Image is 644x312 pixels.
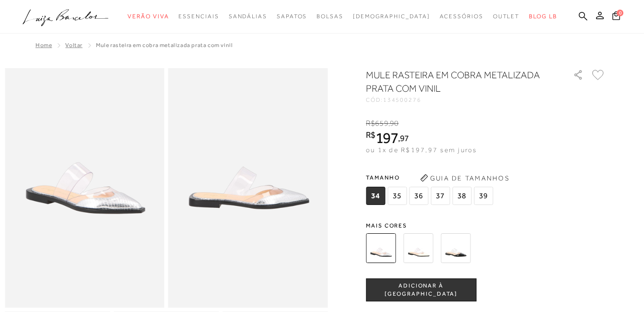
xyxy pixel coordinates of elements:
[609,11,623,24] button: 0
[383,96,422,103] span: 134500276
[388,119,399,128] i: ,
[5,68,164,308] img: image
[353,8,430,25] a: noSubCategoriesText
[366,97,558,103] div: CÓD:
[65,42,82,48] a: Voltar
[529,13,557,20] span: BLOG LB
[403,233,433,263] img: MULE RASTEIRA EM COURO VERNIZ OFF WHITE COM VINIL
[431,187,450,205] span: 37
[440,13,483,20] span: Acessórios
[366,170,495,185] span: Tamanho
[168,68,328,308] img: image
[366,119,375,128] i: R$
[229,13,267,20] span: Sandálias
[417,170,513,186] button: Guia de Tamanhos
[366,282,476,299] span: ADICIONAR À [GEOGRAPHIC_DATA]
[474,187,493,205] span: 39
[617,10,623,16] span: 0
[366,278,476,301] button: ADICIONAR À [GEOGRAPHIC_DATA]
[96,42,233,48] span: MULE RASTEIRA EM COBRA METALIZADA PRATA COM VINIL
[366,187,385,205] span: 34
[353,13,430,20] span: [DEMOGRAPHIC_DATA]
[375,129,398,146] span: 197
[35,42,52,48] a: Home
[178,13,219,20] span: Essenciais
[375,119,388,128] span: 659
[128,8,169,25] a: noSubCategoriesText
[387,187,407,205] span: 35
[493,8,520,25] a: noSubCategoriesText
[440,8,483,25] a: noSubCategoriesText
[229,8,267,25] a: noSubCategoriesText
[128,13,169,20] span: Verão Viva
[366,223,606,228] span: Mais cores
[441,233,470,263] img: MULE RASTEIRA EM COURO VERNIZ PRETO COM VINIL
[400,133,409,143] span: 97
[366,68,546,95] h1: MULE RASTEIRA EM COBRA METALIZADA PRATA COM VINIL
[178,8,219,25] a: noSubCategoriesText
[366,131,375,139] i: R$
[529,8,557,25] a: BLOG LB
[277,8,307,25] a: noSubCategoriesText
[366,146,477,154] span: ou 1x de R$197,97 sem juros
[398,134,409,143] i: ,
[316,8,343,25] a: noSubCategoriesText
[409,187,428,205] span: 36
[316,13,343,20] span: Bolsas
[277,13,307,20] span: Sapatos
[366,233,396,263] img: MULE RASTEIRA EM COBRA METALIZADA PRATA COM VINIL
[390,119,398,128] span: 90
[493,13,520,20] span: Outlet
[452,187,471,205] span: 38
